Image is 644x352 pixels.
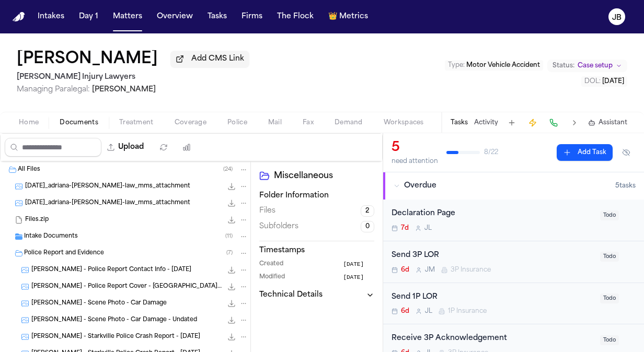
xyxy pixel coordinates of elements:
img: Finch Logo [13,12,25,22]
button: Edit matter name [17,50,158,69]
a: Matters [109,7,146,26]
span: Motor Vehicle Accident [466,62,540,68]
span: Demand [335,119,363,127]
text: JB [612,14,622,21]
button: Edit DOL: 2025-09-08 [581,76,627,87]
span: Files.zip [25,216,49,225]
button: Day 1 [75,7,102,26]
span: Todo [600,252,619,262]
div: 5 [392,139,438,156]
button: Download 2025-09-10_adriana-edwards-sink-law_mms_attachment [226,198,237,208]
button: [DATE] [343,260,374,269]
span: ( 7 ) [226,250,233,256]
span: [DATE]_adriana-[PERSON_NAME]-law_mms_attachment [25,182,190,191]
span: [DATE] [343,273,364,282]
span: [PERSON_NAME] - Scene Photo - Car Damage - Undated [31,316,197,325]
button: Add CMS Link [170,51,249,67]
span: crown [328,11,337,22]
button: Intakes [33,7,68,26]
button: Assistant [588,119,627,127]
button: Make a Call [546,115,561,130]
span: 3P Insurance [451,266,491,274]
button: Firms [237,7,267,26]
button: Hide completed tasks (⌘⇧H) [617,144,636,161]
h2: [PERSON_NAME] Injury Lawyers [17,71,249,84]
span: Type : [448,62,465,68]
button: Add Task [504,115,519,130]
button: [DATE] [343,273,374,282]
h3: Folder Information [259,191,374,201]
span: Treatment [119,119,154,127]
span: [PERSON_NAME] - Starkville Police Crash Report - [DATE] [31,333,200,342]
span: Todo [600,294,619,303]
button: Overdue5tasks [383,172,644,200]
span: 1P Insurance [448,307,487,315]
div: Declaration Page [392,208,594,220]
div: Open task: Send 3P LOR [383,241,644,283]
span: [PERSON_NAME] - Police Report Contact Info - [DATE] [31,266,191,275]
span: J M [425,266,435,274]
span: [DATE] [602,78,624,85]
button: Upload [101,138,150,157]
button: Edit Type: Motor Vehicle Accident [445,60,543,71]
span: 5 task s [615,182,636,190]
span: Files [259,206,275,216]
a: Home [13,12,25,22]
span: DOL : [584,78,601,85]
div: Send 3P LOR [392,250,594,262]
span: Police Report and Evidence [24,249,104,258]
span: Coverage [175,119,206,127]
span: 6d [401,266,409,274]
span: Overdue [404,181,436,191]
button: The Flock [273,7,318,26]
span: Assistant [599,119,627,127]
span: Fax [303,119,314,127]
span: Home [19,119,39,127]
div: Open task: Declaration Page [383,200,644,241]
span: Todo [600,335,619,345]
span: Mail [268,119,282,127]
div: need attention [392,157,438,166]
button: Download A. Edwards - Police Report Contact Info - 9.8.25 [226,265,237,275]
span: Status: [553,62,574,70]
span: 2 [361,205,374,217]
span: Intake Documents [24,232,78,241]
span: 0 [361,221,374,232]
button: Download A. Edwards - Starkville Police Crash Report - 9.8.25 [226,332,237,342]
button: Add Task [557,144,613,161]
span: [PERSON_NAME] [92,86,156,93]
span: J L [424,224,432,232]
div: Send 1P LOR [392,291,594,303]
span: ( 24 ) [223,167,233,172]
a: Tasks [203,7,231,26]
div: Receive 3P Acknowledgement [392,333,594,345]
input: Search files [5,138,101,157]
h3: Timestamps [259,245,374,256]
h3: Technical Details [259,290,323,300]
span: Todo [600,210,619,220]
span: Managing Paralegal: [17,86,90,93]
span: Workspaces [384,119,424,127]
span: Police [227,119,247,127]
span: Documents [60,119,98,127]
button: Change status from Case setup [547,60,627,72]
span: [DATE] [343,260,364,269]
button: crownMetrics [324,7,372,26]
span: [PERSON_NAME] - Police Report Cover - [GEOGRAPHIC_DATA] PD - [DATE] [31,283,222,291]
button: Activity [474,119,498,127]
button: Download 2025-09-10_adriana-edwards-sink-law_mms_attachment [226,181,237,192]
span: Created [259,260,283,269]
span: [DATE]_adriana-[PERSON_NAME]-law_mms_attachment [25,199,190,208]
button: Overview [153,7,197,26]
button: Create Immediate Task [525,115,540,130]
span: ( 11 ) [225,233,233,239]
div: Open task: Send 1P LOR [383,283,644,325]
span: 7d [401,224,409,232]
button: Download A. Edwards - Scene Photo - Car Damage [226,298,237,309]
span: Case setup [578,62,613,70]
button: Download A. Edwards - Police Report Cover - Starkville PD - 9.8.25 [226,281,237,292]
